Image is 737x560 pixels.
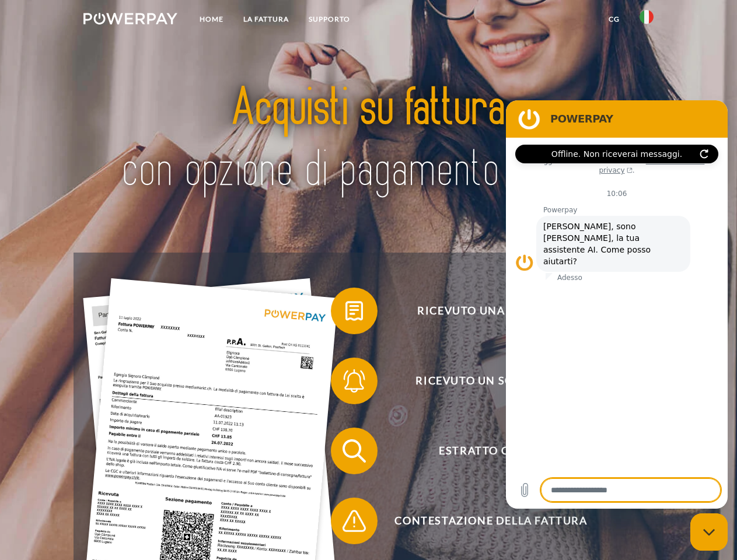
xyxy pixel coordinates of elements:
[348,498,634,544] span: Contestazione della fattura
[348,288,634,334] span: Ricevuto una fattura?
[190,9,233,30] a: Home
[111,56,626,223] img: title-powerpay_it.svg
[340,506,369,535] img: qb_warning.svg
[331,498,634,544] button: Contestazione della fattura
[348,428,634,474] span: Estratto conto
[340,296,369,325] img: qb_bill.svg
[83,13,177,24] img: logo-powerpay-white.svg
[599,9,630,30] a: CG
[506,100,728,509] iframe: Finestra di messaggistica
[640,10,654,24] img: it
[299,9,360,30] a: Supporto
[331,288,634,334] button: Ricevuto una fattura?
[348,358,634,404] span: Ricevuto un sollecito?
[233,9,299,30] a: LA FATTURA
[340,366,369,395] img: qb_bell.svg
[690,513,728,551] iframe: Pulsante per aprire la finestra di messaggistica, conversazione in corso
[340,436,369,466] img: qb_search.svg
[331,358,634,404] button: Ricevuto un sollecito?
[331,428,634,474] button: Estratto conto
